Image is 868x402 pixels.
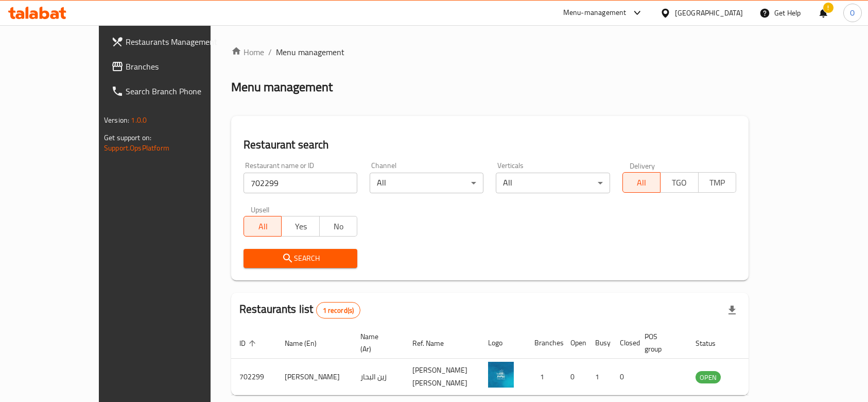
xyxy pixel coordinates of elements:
button: TMP [698,172,736,193]
table: enhanced table [231,327,777,395]
button: No [319,216,357,237]
td: 0 [612,359,636,395]
td: زين البحار [352,359,404,395]
div: Menu-management [563,7,627,19]
span: Restaurants Management [126,36,236,48]
span: Version: [104,113,129,127]
th: Logo [480,327,526,359]
span: O [850,7,855,19]
span: All [627,175,656,190]
label: Delivery [630,162,655,169]
span: Name (Ar) [360,330,392,355]
span: Ref. Name [412,337,457,349]
th: Open [562,327,587,359]
span: Search [252,252,349,265]
th: Action [741,327,777,359]
span: TMP [703,175,732,190]
input: Search for restaurant name or ID.. [244,173,357,193]
h2: Restaurant search [244,137,736,153]
label: Upsell [251,206,270,213]
h2: Menu management [231,79,333,95]
span: OPEN [696,372,721,383]
td: 1 [587,359,612,395]
span: ID [239,337,259,349]
span: Name (En) [285,337,330,349]
h2: Restaurants list [239,301,360,319]
span: 1 record(s) [317,306,360,315]
a: Branches [103,54,244,79]
th: Busy [587,327,612,359]
img: Zein Elbhar [488,362,514,388]
a: Restaurants Management [103,29,244,54]
div: Total records count [316,302,361,319]
td: [PERSON_NAME] [PERSON_NAME] [404,359,480,395]
div: OPEN [696,371,721,383]
span: Yes [286,219,315,234]
a: Search Branch Phone [103,79,244,104]
td: [PERSON_NAME] [276,359,352,395]
button: TGO [660,172,698,193]
th: Branches [526,327,562,359]
span: No [324,219,353,234]
button: Yes [281,216,319,237]
span: Status [696,337,729,349]
a: Home [231,46,264,58]
div: [GEOGRAPHIC_DATA] [675,7,743,19]
a: Support.OpsPlatform [104,141,169,155]
button: All [244,216,282,237]
span: POS group [645,330,675,355]
span: Menu management [276,46,344,58]
span: All [248,219,277,234]
div: Export file [720,298,744,323]
span: 1.0.0 [131,113,147,127]
span: TGO [665,175,694,190]
th: Closed [612,327,636,359]
span: Branches [126,60,236,73]
span: Get support on: [104,131,151,144]
li: / [268,46,272,58]
td: 702299 [231,359,276,395]
button: All [622,172,661,193]
button: Search [244,249,357,268]
div: All [496,173,610,193]
span: Search Branch Phone [126,85,236,97]
div: All [370,173,483,193]
td: 1 [526,359,562,395]
nav: breadcrumb [231,46,749,58]
td: 0 [562,359,587,395]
